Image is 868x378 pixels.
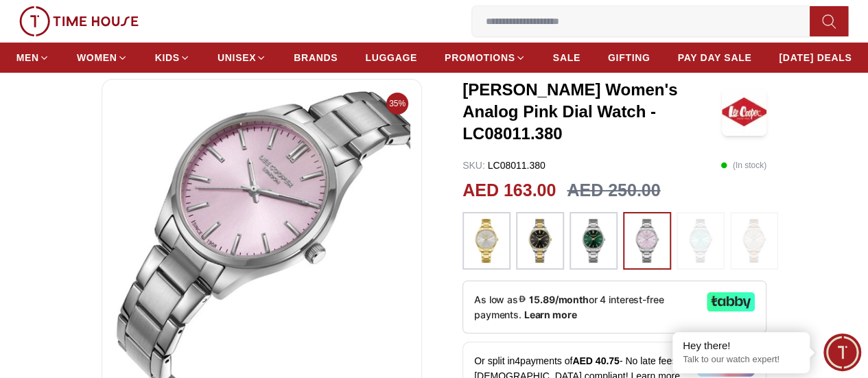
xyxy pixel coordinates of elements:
p: ( In stock ) [720,158,766,172]
span: GIFTING [608,51,650,64]
a: UNISEX [218,45,266,70]
h3: [PERSON_NAME] Women's Analog Pink Dial Watch - LC08011.380 [462,79,722,145]
span: PROMOTIONS [445,51,515,64]
img: ... [737,219,771,263]
img: ... [576,219,611,263]
a: BRANDS [294,45,338,70]
span: PAY DAY SALE [677,51,751,64]
img: ... [523,219,557,263]
span: KIDS [155,51,180,64]
img: ... [630,219,664,263]
span: LUGGAGE [365,51,417,64]
div: Chat Widget [823,333,861,371]
a: KIDS [155,45,190,70]
span: MEN [16,51,39,64]
span: BRANDS [294,51,338,64]
p: Talk to our watch expert! [683,354,799,366]
div: Hey there! [683,339,799,353]
a: SALE [553,45,580,70]
img: ... [19,6,139,36]
span: AED 40.75 [572,355,619,366]
p: LC08011.380 [462,158,546,172]
a: GIFTING [608,45,650,70]
span: WOMEN [77,51,117,64]
span: 35% [386,93,408,115]
a: WOMEN [77,45,128,70]
a: PAY DAY SALE [677,45,751,70]
a: PROMOTIONS [445,45,526,70]
span: UNISEX [218,51,256,64]
a: MEN [16,45,49,70]
a: [DATE] DEALS [779,45,852,70]
span: SKU : [462,160,485,171]
img: ... [683,219,718,263]
h2: AED 163.00 [462,178,556,204]
img: ... [469,219,504,263]
span: [DATE] DEALS [779,51,852,64]
a: LUGGAGE [365,45,417,70]
img: Lee Cooper Women's Analog Pink Dial Watch - LC08011.380 [722,88,766,136]
h3: AED 250.00 [567,178,660,204]
span: SALE [553,51,580,64]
